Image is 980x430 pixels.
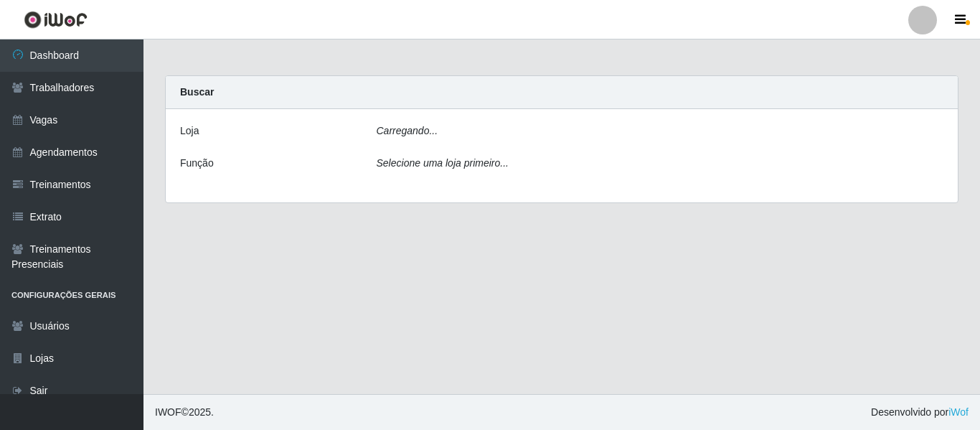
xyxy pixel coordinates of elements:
strong: Buscar [180,86,214,98]
span: Desenvolvido por [871,405,969,420]
span: © 2025 . [155,405,214,420]
label: Função [180,156,214,171]
i: Carregando... [377,125,438,136]
i: Selecione uma loja primeiro... [377,157,509,169]
span: IWOF [155,406,182,418]
a: iWof [948,406,969,418]
label: Loja [180,123,199,139]
img: CoreUI Logo [24,11,88,29]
